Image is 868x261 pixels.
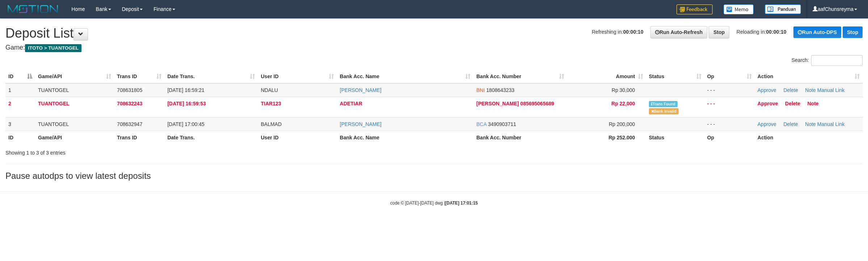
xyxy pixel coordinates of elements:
a: Note [808,101,819,106]
img: Feedback.jpg [676,4,713,14]
td: TUANTOGEL [35,83,114,97]
th: User ID: activate to sort column ascending [258,70,337,83]
th: Rp 252.000 [567,131,646,144]
td: 3 [5,117,35,131]
span: [DATE] 16:59:53 [167,101,206,106]
h4: Game: [5,44,863,51]
td: - - - [704,83,755,97]
img: MOTION_logo.png [5,4,60,14]
a: Approve [758,87,776,93]
label: Search: [792,55,863,66]
a: Note [805,121,816,127]
th: User ID [258,131,337,144]
a: Run Auto-Refresh [650,26,707,38]
span: TIAR123 [261,101,281,106]
span: 708632243 [117,101,142,106]
th: Status [646,131,704,144]
td: TUANTOGEL [35,117,114,131]
th: Bank Acc. Number: activate to sort column ascending [473,70,567,83]
td: - - - [704,117,755,131]
a: Manual Link [817,87,845,93]
span: 708632947 [117,121,142,127]
a: [PERSON_NAME] [340,87,381,93]
th: ID: activate to sort column descending [5,70,35,83]
a: ADETIAR [340,101,362,106]
span: Similar transaction found [649,101,678,107]
td: 2 [5,97,35,117]
span: NDALU [261,87,278,93]
strong: 00:00:10 [623,29,643,35]
img: panduan.png [765,4,801,14]
span: Rp 22,000 [611,101,635,106]
th: Game/API [35,131,114,144]
a: Manual Link [817,121,845,127]
th: ID [5,131,35,144]
span: Copy 3490903711 to clipboard [488,121,516,127]
a: Delete [783,121,798,127]
strong: [DATE] 17:01:15 [445,201,478,206]
th: Date Trans. [164,131,258,144]
th: Game/API: activate to sort column ascending [35,70,114,83]
input: Search: [811,55,863,66]
a: Delete [783,87,798,93]
th: Op: activate to sort column ascending [704,70,755,83]
h3: Pause autodps to view latest deposits [5,171,863,181]
th: Bank Acc. Name: activate to sort column ascending [337,70,473,83]
a: Stop [709,26,729,38]
th: Date Trans.: activate to sort column ascending [164,70,258,83]
th: Amount: activate to sort column ascending [567,70,646,83]
a: Delete [785,101,800,106]
a: Stop [843,26,863,38]
div: Showing 1 to 3 of 3 entries [5,146,356,156]
small: code © [DATE]-[DATE] dwg | [390,201,478,206]
th: Action: activate to sort column ascending [755,70,863,83]
th: Trans ID: activate to sort column ascending [114,70,164,83]
span: Refreshing in: [592,29,643,35]
th: Status: activate to sort column ascending [646,70,704,83]
td: TUANTOGEL [35,97,114,117]
span: BALMAD [261,121,282,127]
a: [PERSON_NAME] [340,121,381,127]
th: Bank Acc. Name [337,131,473,144]
img: Button%20Memo.svg [724,4,754,14]
span: Copy 085695065689 to clipboard [520,101,554,106]
span: Rp 30,000 [612,87,635,93]
td: - - - [704,97,755,117]
a: Run Auto-DPS [793,26,841,38]
span: BCA [476,121,486,127]
h1: Deposit List [5,26,863,41]
th: Action [755,131,863,144]
span: Reloading in: [737,29,787,35]
th: Trans ID [114,131,164,144]
span: [PERSON_NAME] [476,101,519,106]
span: Rp 200,000 [609,121,635,127]
span: ITOTO > TUANTOGEL [25,44,81,52]
strong: 00:00:10 [766,29,787,35]
a: Approve [758,101,778,106]
th: Bank Acc. Number [473,131,567,144]
span: Bank is not match [649,108,679,114]
a: Approve [758,121,776,127]
span: 708631805 [117,87,142,93]
th: Op [704,131,755,144]
td: 1 [5,83,35,97]
span: Copy 1808643233 to clipboard [486,87,515,93]
span: [DATE] 16:59:21 [167,87,204,93]
span: BNI [476,87,485,93]
a: Note [805,87,816,93]
span: [DATE] 17:00:45 [167,121,204,127]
